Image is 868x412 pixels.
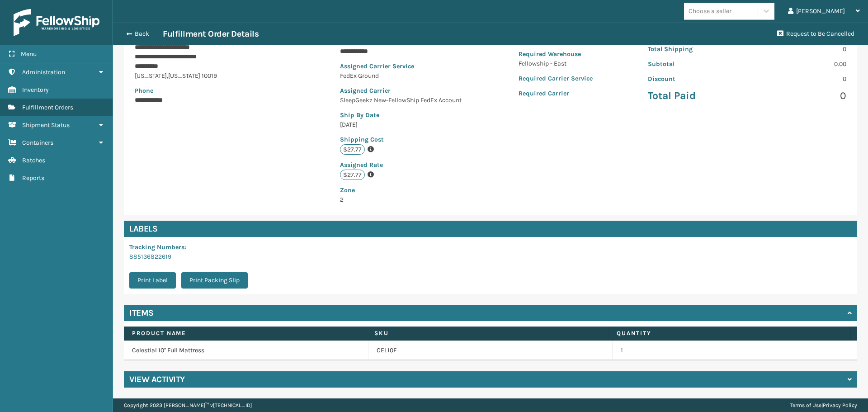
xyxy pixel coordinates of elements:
[340,71,463,81] p: FedEx Ground
[340,86,463,95] p: Assigned Carrier
[340,185,463,204] span: 2
[790,398,857,412] div: |
[340,170,365,180] p: $27.77
[340,144,365,155] p: $27.77
[22,86,49,94] span: Inventory
[135,72,167,80] span: [US_STATE]
[519,74,593,83] p: Required Carrier Service
[202,72,217,80] span: 10019
[168,72,200,80] span: [US_STATE]
[753,74,846,84] p: 0
[21,50,37,58] span: Menu
[129,272,176,289] button: Print Label
[340,185,463,195] p: Zone
[340,135,463,144] p: Shipping Cost
[132,329,358,337] label: Product Name
[135,86,285,95] p: Phone
[14,9,99,36] img: logo
[340,120,463,129] p: [DATE]
[519,59,593,68] p: Fellowship - East
[22,121,70,129] span: Shipment Status
[790,402,821,408] a: Terms of Use
[124,398,252,412] p: Copyright 2023 [PERSON_NAME]™ v [TECHNICAL_ID]
[181,272,248,289] button: Print Packing Slip
[22,139,53,147] span: Containers
[648,44,741,54] p: Total Shipping
[22,174,44,182] span: Reports
[340,110,463,120] p: Ship By Date
[124,341,368,360] td: Celestial 10" Full Mattress
[648,89,741,103] p: Total Paid
[22,104,73,111] span: Fulfillment Orders
[163,28,259,39] h3: Fulfillment Order Details
[613,341,857,360] td: 1
[124,221,857,237] h4: Labels
[772,25,860,43] button: Request to Be Cancelled
[340,62,463,71] p: Assigned Carrier Service
[340,160,463,170] p: Assigned Rate
[22,68,65,76] span: Administration
[129,308,154,318] h4: Items
[753,89,846,103] p: 0
[167,72,168,80] span: ,
[129,243,186,251] span: Tracking Numbers :
[648,74,741,84] p: Discount
[648,59,741,69] p: Subtotal
[377,346,396,355] a: CEL10F
[753,44,846,54] p: 0
[519,89,593,98] p: Required Carrier
[823,402,857,408] a: Privacy Policy
[129,253,171,260] a: 885136822619
[753,59,846,69] p: 0.00
[374,329,600,337] label: SKU
[519,49,593,59] p: Required Warehouse
[22,156,45,164] span: Batches
[777,30,783,37] i: Request to Be Cancelled
[129,374,185,385] h4: View Activity
[340,95,463,105] p: SleepGeekz New-FellowShip FedEx Account
[617,329,842,337] label: Quantity
[689,6,731,16] div: Choose a seller
[121,30,163,38] button: Back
